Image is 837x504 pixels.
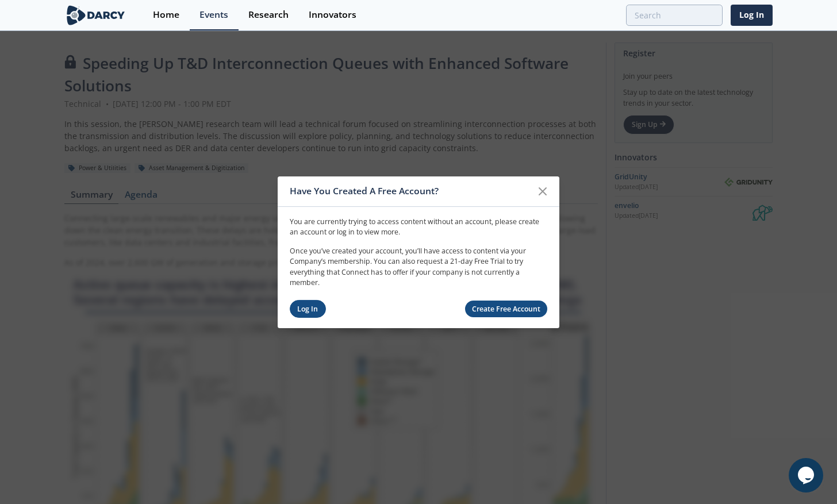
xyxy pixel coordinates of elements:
[789,458,826,493] iframe: chat widget
[153,10,179,20] div: Home
[626,5,723,26] input: Advanced Search
[290,300,326,318] a: Log In
[248,10,289,20] div: Research
[465,301,548,317] a: Create Free Account
[290,180,532,202] div: Have You Created A Free Account?
[64,5,127,25] img: logo-wide.svg
[731,5,773,26] a: Log In
[199,10,228,20] div: Events
[290,246,547,288] p: Once you’ve created your account, you’ll have access to content via your Company’s membership. Yo...
[290,217,547,238] p: You are currently trying to access content without an account, please create an account or log in...
[309,10,356,20] div: Innovators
